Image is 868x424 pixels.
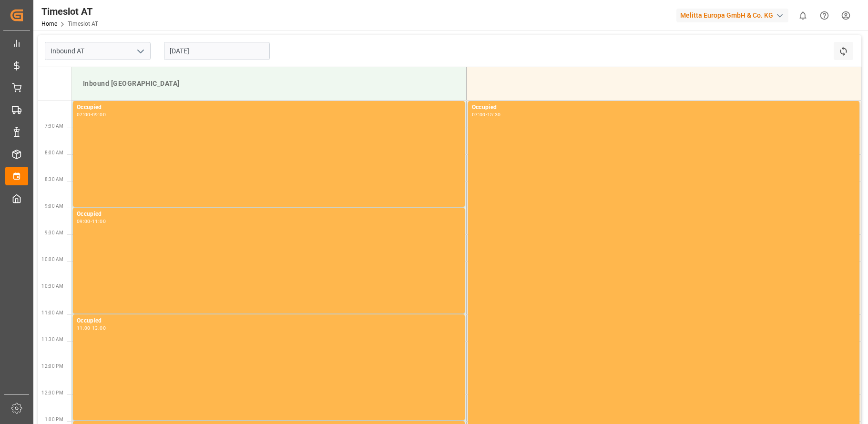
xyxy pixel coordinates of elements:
[92,112,106,117] div: 09:00
[486,112,487,117] div: -
[91,219,92,223] div: -
[41,283,63,289] span: 10:30 AM
[45,123,63,129] span: 7:30 AM
[164,42,270,60] input: DD-MM-YYYY
[472,103,856,112] div: Occupied
[814,5,835,26] button: Help Center
[45,230,63,235] span: 9:30 AM
[77,210,461,219] div: Occupied
[41,20,57,27] a: Home
[77,103,461,112] div: Occupied
[676,9,788,22] div: Melitta Europa GmbH & Co. KG
[487,112,501,117] div: 15:30
[45,150,63,155] span: 8:00 AM
[676,6,792,24] button: Melitta Europa GmbH & Co. KG
[792,5,814,26] button: show 0 new notifications
[77,316,461,326] div: Occupied
[41,337,63,342] span: 11:30 AM
[91,112,92,117] div: -
[92,326,106,330] div: 13:00
[91,326,92,330] div: -
[77,112,91,117] div: 07:00
[133,44,147,59] button: open menu
[41,4,98,19] div: Timeslot AT
[45,417,63,422] span: 1:00 PM
[45,177,63,182] span: 8:30 AM
[45,203,63,209] span: 9:00 AM
[472,112,486,117] div: 07:00
[77,219,91,223] div: 09:00
[41,310,63,315] span: 11:00 AM
[41,257,63,262] span: 10:00 AM
[79,75,459,92] div: Inbound [GEOGRAPHIC_DATA]
[41,390,63,395] span: 12:30 PM
[45,42,151,60] input: Type to search/select
[41,363,63,369] span: 12:00 PM
[77,326,91,330] div: 11:00
[92,219,106,223] div: 11:00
